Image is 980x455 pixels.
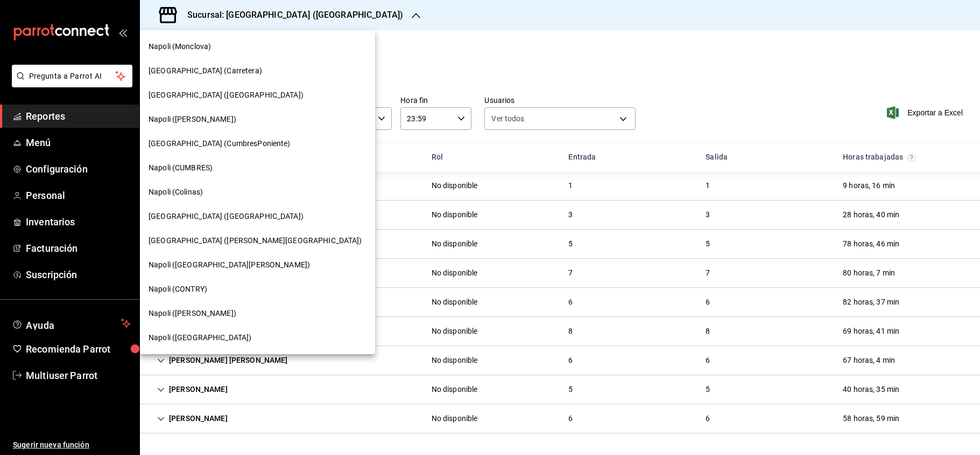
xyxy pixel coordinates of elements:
[149,65,262,77] span: [GEOGRAPHIC_DATA] (Carretera)
[149,332,251,343] span: Napoli ([GEOGRAPHIC_DATA])
[140,277,375,301] div: Napoli (CONTRY)
[149,211,304,222] span: [GEOGRAPHIC_DATA] ([GEOGRAPHIC_DATA])
[149,114,236,125] span: Napoli ([PERSON_NAME])
[140,83,375,107] div: [GEOGRAPHIC_DATA] ([GEOGRAPHIC_DATA])
[149,235,362,246] span: [GEOGRAPHIC_DATA] ([PERSON_NAME][GEOGRAPHIC_DATA])
[149,308,236,319] span: Napoli ([PERSON_NAME])
[149,187,203,198] span: Napoli (Colinas)
[149,138,291,149] span: [GEOGRAPHIC_DATA] (CumbresPoniente)
[149,284,207,295] span: Napoli (CONTRY)
[140,204,375,229] div: [GEOGRAPHIC_DATA] ([GEOGRAPHIC_DATA])
[140,301,375,326] div: Napoli ([PERSON_NAME])
[140,229,375,253] div: [GEOGRAPHIC_DATA] ([PERSON_NAME][GEOGRAPHIC_DATA])
[140,156,375,180] div: Napoli (CUMBRES)
[140,107,375,132] div: Napoli ([PERSON_NAME])
[149,41,211,52] span: Napoli (Monclova)
[149,259,310,271] span: Napoli ([GEOGRAPHIC_DATA][PERSON_NAME])
[149,89,304,101] span: [GEOGRAPHIC_DATA] ([GEOGRAPHIC_DATA])
[140,132,375,156] div: [GEOGRAPHIC_DATA] (CumbresPoniente)
[140,35,375,59] div: Napoli (Monclova)
[140,253,375,277] div: Napoli ([GEOGRAPHIC_DATA][PERSON_NAME])
[149,162,213,174] span: Napoli (CUMBRES)
[140,180,375,204] div: Napoli (Colinas)
[140,59,375,83] div: [GEOGRAPHIC_DATA] (Carretera)
[140,326,375,350] div: Napoli ([GEOGRAPHIC_DATA])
